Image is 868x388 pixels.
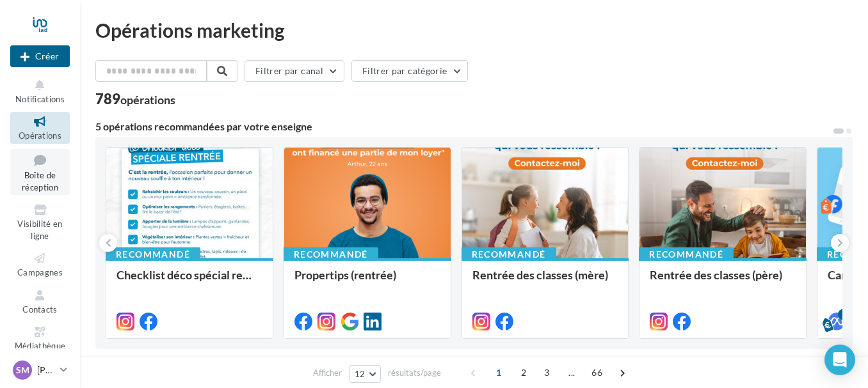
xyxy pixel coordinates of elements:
span: 1 [488,362,509,383]
button: 12 [349,365,382,383]
div: Open Intercom Messenger [824,345,855,375]
span: Opérations [19,130,61,141]
a: Médiathèque [10,322,70,353]
span: résultats/page [388,367,441,379]
div: Recommandé [106,247,200,261]
button: Créer [10,45,70,67]
span: Notifications [15,94,65,104]
button: Notifications [10,75,70,107]
a: SM [PERSON_NAME] [10,358,70,382]
div: Nouvelle campagne [10,45,70,67]
div: 5 [838,309,849,320]
span: Visibilité en ligne [17,219,62,241]
a: Contacts [10,286,70,317]
span: Médiathèque [15,341,66,351]
a: Visibilité en ligne [10,200,70,244]
div: opérations [120,94,175,105]
p: [PERSON_NAME] [37,364,55,376]
div: Rentrée des classes (mère) [472,268,618,294]
a: Opérations [10,112,70,143]
span: Afficher [313,367,342,379]
span: 3 [536,362,557,383]
div: Propertips (rentrée) [294,268,440,294]
span: Contacts [22,304,58,314]
span: ... [561,362,582,383]
button: Filtrer par catégorie [351,60,468,82]
div: Recommandé [284,247,378,261]
span: Boîte de réception [22,170,58,192]
span: 66 [586,362,607,383]
div: 5 opérations recommandées par votre enseigne [95,121,832,132]
span: 2 [513,362,534,383]
a: Boîte de réception [10,149,70,196]
div: Opérations marketing [95,20,853,40]
span: SM [16,364,29,376]
div: Recommandé [462,247,556,261]
div: Recommandé [639,247,734,261]
a: Campagnes [10,249,70,280]
span: Campagnes [17,267,63,277]
button: Filtrer par canal [245,60,344,82]
div: 789 [95,92,175,106]
span: 12 [355,369,366,379]
div: Rentrée des classes (père) [650,268,796,294]
div: Checklist déco spécial rentrée [117,268,262,294]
